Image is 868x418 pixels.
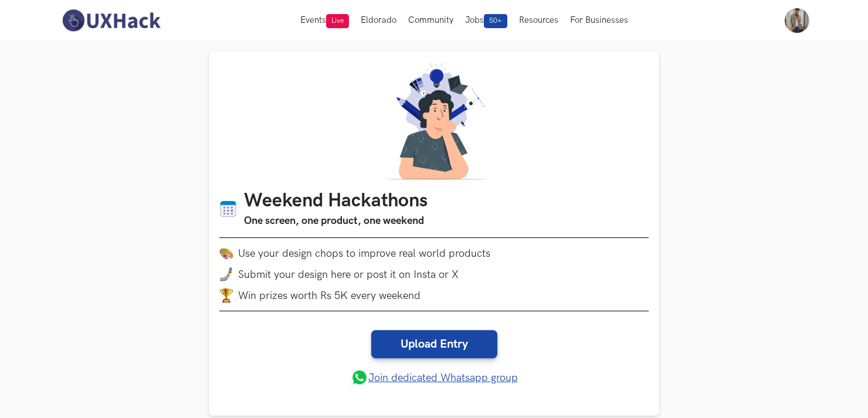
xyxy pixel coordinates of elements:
[219,246,649,260] li: Use your design chops to improve real world products
[371,330,497,358] a: Upload Entry
[219,200,237,218] img: Calendar icon
[219,246,233,260] img: palette.png
[351,369,518,386] a: Join dedicated Whatsapp group
[378,62,490,179] img: A designer thinking
[219,288,649,303] li: Win prizes worth Rs 5K every weekend
[484,14,507,28] span: 50+
[238,269,459,281] span: Submit your design here or post it on Insta or X
[785,8,809,33] img: Your profile pic
[219,288,233,303] img: trophy.png
[351,369,368,386] img: whatsapp.png
[244,190,428,213] h1: Weekend Hackathons
[219,267,233,281] img: mobile-in-hand.png
[326,14,349,28] span: Live
[244,213,428,229] h3: One screen, one product, one weekend
[59,8,163,33] img: UXHack-logo.png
